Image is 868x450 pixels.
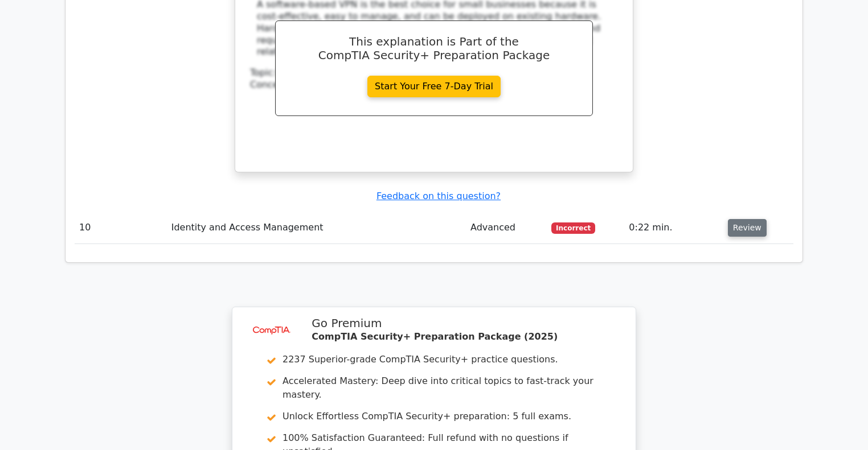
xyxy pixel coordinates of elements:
[376,191,501,201] a: Feedback on this question?
[75,212,167,244] td: 10
[466,212,547,244] td: Advanced
[250,79,618,91] div: Concept:
[728,219,767,237] button: Review
[624,212,723,244] td: 0:22 min.
[551,222,595,234] span: Incorrect
[367,76,501,97] a: Start Your Free 7-Day Trial
[250,67,618,79] div: Topic:
[167,212,466,244] td: Identity and Access Management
